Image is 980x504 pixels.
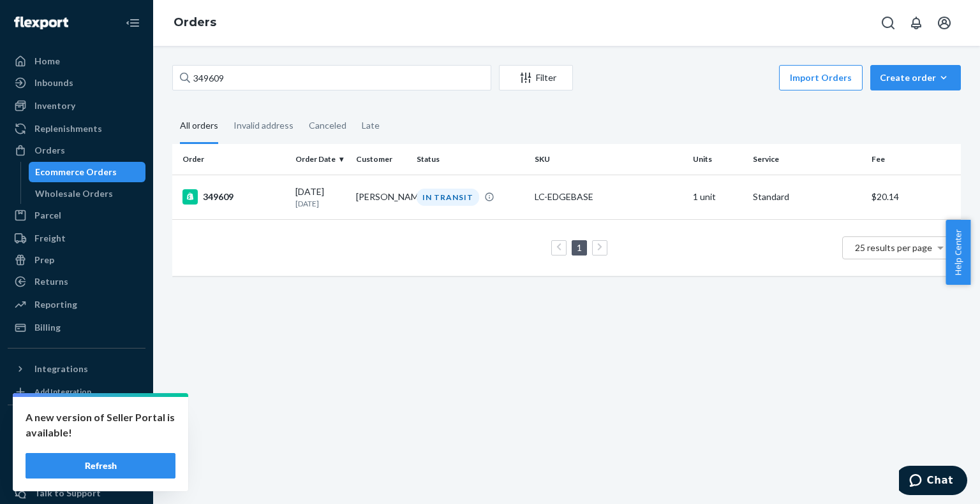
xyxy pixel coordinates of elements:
th: Order Date [290,144,351,175]
div: Parcel [34,209,61,222]
a: Inbounds [8,73,145,93]
div: [DATE] [295,185,346,209]
div: Wholesale Orders [35,187,113,200]
a: Replenishments [8,119,145,139]
div: Filter [500,71,572,84]
a: Page 1 is your current page [574,242,584,253]
a: Add Integration [8,384,145,400]
a: Orders [8,140,145,161]
a: Prep [8,250,145,270]
div: Reporting [34,298,77,311]
td: $20.14 [866,175,961,219]
a: Settings [8,461,145,482]
button: Filter [499,65,573,90]
div: Billing [34,321,61,334]
button: Import Orders [779,65,863,90]
div: All orders [180,109,218,144]
div: IN TRANSIT [417,189,479,206]
button: Open account menu [932,10,957,36]
th: Order [172,144,290,175]
a: Add Fast Tag [8,441,145,456]
a: Ecommerce Orders [29,162,146,182]
p: A new version of Seller Portal is available! [26,410,175,440]
div: Ecommerce Orders [35,166,117,178]
div: Integrations [34,363,88,375]
td: 1 unit [688,175,748,219]
button: Close Navigation [120,10,145,36]
th: Units [688,144,748,175]
div: Create order [880,71,951,84]
div: Canceled [309,109,346,142]
a: Inventory [8,96,145,116]
input: Search orders [172,65,491,90]
div: Inventory [34,99,75,112]
a: Wholesale Orders [29,184,146,204]
a: Parcel [8,205,145,226]
div: Add Integration [34,386,91,397]
iframe: Opens a widget where you can chat to one of our agents [899,466,967,498]
div: Invalid address [234,109,293,142]
th: Fee [866,144,961,175]
th: Service [748,144,866,175]
div: Freight [34,232,66,245]
button: Integrations [8,359,145,379]
div: Orders [34,144,65,157]
img: Flexport logo [14,17,68,29]
div: 349609 [182,189,285,205]
button: Fast Tags [8,415,145,436]
div: Returns [34,275,68,288]
a: Freight [8,228,145,248]
div: Replenishments [34,122,102,135]
button: Open notifications [903,10,929,36]
span: 25 results per page [855,242,932,253]
a: Reporting [8,294,145,315]
div: Prep [34,254,54,266]
div: Inbounds [34,76,73,89]
div: Talk to Support [34,487,101,500]
button: Refresh [26,453,175,479]
a: Orders [174,15,216,29]
button: Create order [870,65,961,90]
p: [DATE] [295,198,346,209]
a: Billing [8,317,145,338]
a: Returns [8,271,145,292]
ol: breadcrumbs [163,4,226,41]
button: Open Search Box [875,10,901,36]
div: LC-EDGEBASE [535,191,682,203]
div: Late [362,109,380,142]
th: SKU [530,144,687,175]
p: Standard [753,191,861,203]
th: Status [412,144,530,175]
div: Home [34,55,60,68]
button: Talk to Support [8,483,145,503]
td: [PERSON_NAME] [351,175,412,219]
button: Help Center [946,220,970,285]
a: Home [8,51,145,71]
div: Customer [356,154,406,164]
